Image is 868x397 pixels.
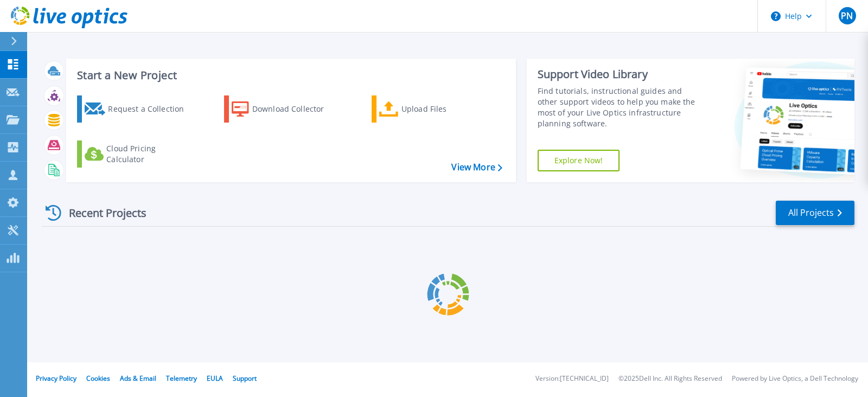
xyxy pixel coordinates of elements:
[776,201,854,225] a: All Projects
[732,375,858,382] li: Powered by Live Optics, a Dell Technology
[233,374,257,383] a: Support
[538,86,703,129] div: Find tutorials, instructional guides and other support videos to help you make the most of your L...
[106,143,193,165] div: Cloud Pricing Calculator
[841,11,853,20] span: PN
[86,374,110,383] a: Cookies
[401,98,488,120] div: Upload Files
[77,140,198,168] a: Cloud Pricing Calculator
[252,98,339,120] div: Download Collector
[77,95,198,123] a: Request a Collection
[538,67,703,81] div: Support Video Library
[207,374,223,383] a: EULA
[224,95,345,123] a: Download Collector
[77,69,502,81] h3: Start a New Project
[166,374,197,383] a: Telemetry
[451,162,502,172] a: View More
[36,374,76,383] a: Privacy Policy
[108,98,195,120] div: Request a Collection
[618,375,722,382] li: © 2025 Dell Inc. All Rights Reserved
[120,374,156,383] a: Ads & Email
[538,150,620,171] a: Explore Now!
[42,200,161,226] div: Recent Projects
[372,95,493,123] a: Upload Files
[535,375,609,382] li: Version: [TECHNICAL_ID]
